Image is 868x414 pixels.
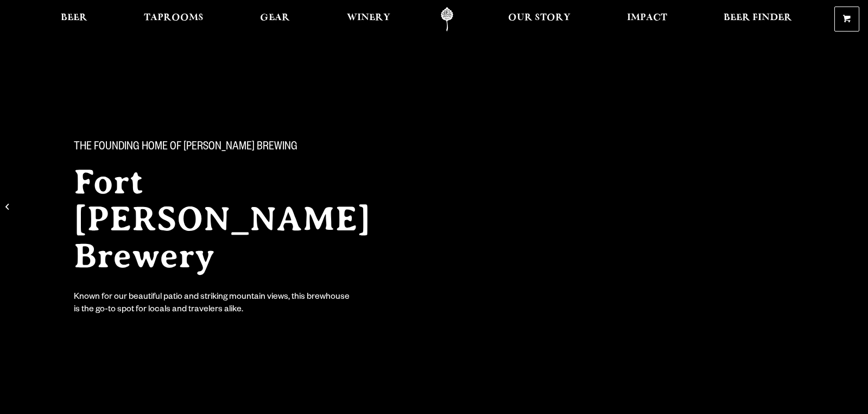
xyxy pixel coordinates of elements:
a: Beer Finder [717,7,799,32]
a: Odell Home [427,7,467,32]
span: Beer [61,14,87,22]
span: Taprooms [144,14,204,22]
span: Our Story [508,14,571,22]
a: Gear [253,7,297,32]
h2: Fort [PERSON_NAME] Brewery [74,164,413,274]
a: Taprooms [137,7,211,32]
a: Our Story [501,7,578,32]
span: The Founding Home of [PERSON_NAME] Brewing [74,141,297,155]
a: Impact [620,7,674,32]
span: Gear [260,14,290,22]
a: Winery [340,7,397,32]
span: Winery [347,14,390,22]
span: Impact [627,14,667,22]
div: Known for our beautiful patio and striking mountain views, this brewhouse is the go-to spot for l... [74,292,352,317]
a: Beer [54,7,94,32]
span: Beer Finder [724,14,792,22]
